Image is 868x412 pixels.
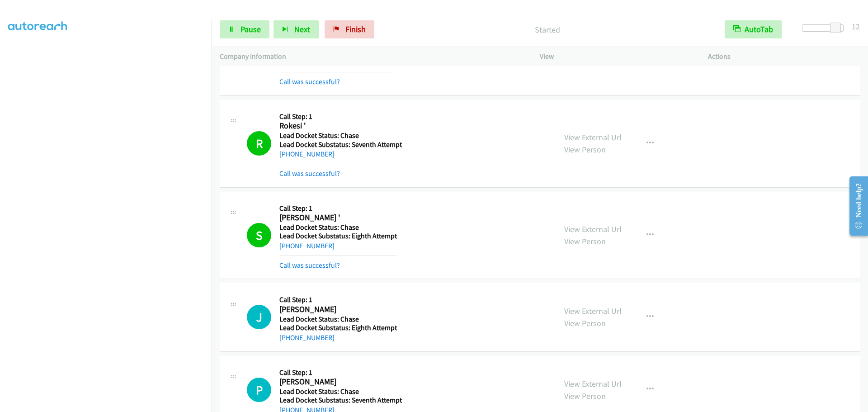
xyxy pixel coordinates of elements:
h5: Lead Docket Substatus: Eighth Attempt [279,232,397,241]
h5: Lead Docket Status: Chase [279,131,402,140]
a: Pause [220,20,269,38]
div: 12 [852,20,860,33]
button: Next [274,20,319,38]
a: Finish [325,20,374,38]
h2: [PERSON_NAME] [279,377,402,387]
h1: S [247,223,271,247]
a: View Person [564,144,606,155]
h2: Rokesi ' [279,121,402,131]
p: Company Information [220,51,524,62]
a: [PHONE_NUMBER] [279,150,335,158]
h1: P [247,378,271,402]
a: [PHONE_NUMBER] [279,242,335,250]
span: Next [294,24,310,34]
h1: J [247,305,271,329]
a: View Person [564,236,606,246]
p: Started [387,24,708,36]
h2: [PERSON_NAME] ' [279,213,397,223]
h5: Call Step: 1 [279,112,402,121]
a: [PHONE_NUMBER] [279,333,335,342]
h5: Lead Docket Substatus: Seventh Attempt [279,140,402,149]
h1: R [247,131,271,156]
h5: Lead Docket Status: Chase [279,387,402,396]
a: Call was successful? [279,169,340,178]
h5: Call Step: 1 [279,204,397,213]
a: View Person [564,318,606,328]
span: Finish [345,24,366,34]
a: View External Url [564,132,622,142]
a: View External Url [564,306,622,316]
p: Actions [708,51,860,62]
a: View Person [564,391,606,401]
h5: Lead Docket Substatus: Eighth Attempt [279,323,397,332]
h5: Call Step: 1 [279,368,402,377]
iframe: Resource Center [842,170,868,242]
a: View External Url [564,379,622,389]
span: Pause [241,24,261,34]
h5: Lead Docket Substatus: Seventh Attempt [279,396,402,405]
h5: Lead Docket Status: Chase [279,223,397,232]
a: Call was successful? [279,261,340,270]
a: Call was successful? [279,77,340,86]
h5: Lead Docket Status: Chase [279,315,397,324]
h5: Call Step: 1 [279,295,397,304]
p: View [540,51,692,62]
h2: [PERSON_NAME] [279,304,397,315]
button: AutoTab [725,20,782,38]
a: View External Url [564,224,622,234]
